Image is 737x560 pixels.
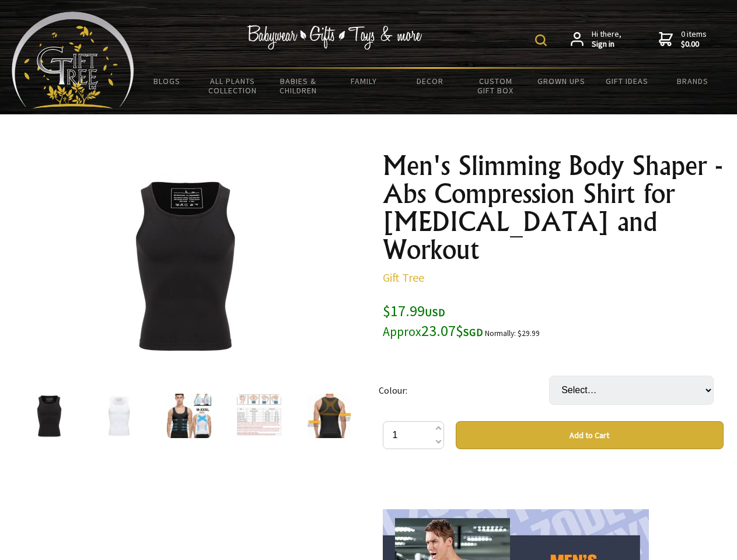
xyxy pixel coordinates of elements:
span: SGD [463,325,483,339]
img: Men's Slimming Body Shaper - Abs Compression Shirt for Gynecomastia and Workout [27,394,71,438]
a: 0 items$0.00 [659,29,707,50]
span: $17.99 23.07$ [383,301,483,340]
a: Custom Gift Box [463,69,529,103]
small: Approx [383,324,421,339]
strong: $0.00 [681,39,707,50]
a: Family [331,69,397,93]
a: Brands [660,69,726,93]
img: product search [535,34,547,46]
img: Men's Slimming Body Shaper - Abs Compression Shirt for Gynecomastia and Workout [237,394,281,438]
button: Add to Cart [456,421,724,449]
a: Grown Ups [528,69,594,93]
a: Hi there,Sign in [571,29,621,50]
img: Men's Slimming Body Shaper - Abs Compression Shirt for Gynecomastia and Workout [93,174,275,356]
img: Babywear - Gifts - Toys & more [247,25,422,50]
a: Babies & Children [266,69,331,103]
span: 0 items [681,29,707,50]
strong: Sign in [592,39,621,50]
span: USD [425,306,445,319]
img: Men's Slimming Body Shaper - Abs Compression Shirt for Gynecomastia and Workout [97,394,141,438]
img: Babyware - Gifts - Toys and more... [12,12,134,108]
span: Hi there, [592,29,621,50]
a: All Plants Collection [200,69,266,103]
td: Colour: [379,359,549,421]
a: Decor [397,69,463,93]
img: Men's Slimming Body Shaper - Abs Compression Shirt for Gynecomastia and Workout [167,394,211,438]
a: Gift Ideas [594,69,660,93]
a: Gift Tree [383,270,424,285]
h1: Men's Slimming Body Shaper - Abs Compression Shirt for [MEDICAL_DATA] and Workout [383,152,724,264]
img: Men's Slimming Body Shaper - Abs Compression Shirt for Gynecomastia and Workout [307,394,351,438]
small: Normally: $29.99 [485,328,540,338]
a: BLOGS [134,69,200,93]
